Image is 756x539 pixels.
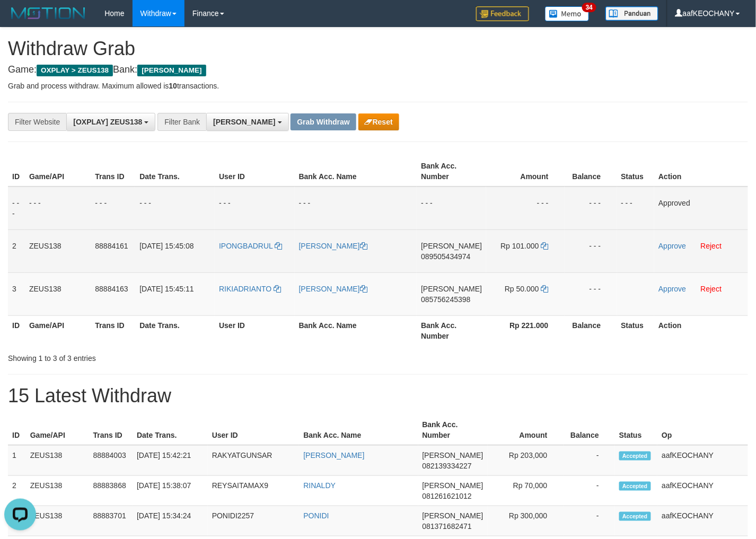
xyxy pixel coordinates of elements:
th: Action [654,156,748,187]
a: Reject [701,285,722,293]
img: Button%20Memo.svg [545,6,590,21]
span: Rp 50.000 [505,285,539,293]
td: ZEUS138 [26,476,89,506]
div: Filter Website [8,113,66,131]
h1: Withdraw Grab [8,38,748,59]
span: [PERSON_NAME] [423,481,484,490]
td: ZEUS138 [26,445,89,476]
th: Date Trans. [135,156,215,187]
button: [OXPLAY] ZEUS138 [66,113,155,131]
th: Game/API [25,156,91,187]
td: ZEUS138 [25,272,91,315]
h1: 15 Latest Withdraw [8,385,748,407]
a: [PERSON_NAME] [299,285,367,293]
td: Approved [654,187,748,230]
span: Accepted [619,482,651,491]
a: Approve [658,242,686,250]
a: [PERSON_NAME] [299,242,367,250]
th: Date Trans. [133,415,208,445]
td: ZEUS138 [25,229,91,272]
a: PONIDI [303,511,329,520]
td: 88884003 [89,445,133,476]
img: panduan.png [605,6,658,21]
span: 34 [582,3,596,12]
span: IPONGBADRUL [219,242,272,250]
td: - - - [91,187,135,230]
span: OXPLAY > ZEUS138 [37,65,113,76]
td: 3 [8,272,25,315]
a: RINALDY [303,481,336,490]
span: [PERSON_NAME] [213,118,275,126]
th: Game/API [25,315,91,346]
th: Balance [565,156,617,187]
span: Accepted [619,452,651,461]
a: [PERSON_NAME] [303,451,364,460]
th: Game/API [26,415,89,445]
th: ID [8,156,25,187]
th: Trans ID [91,156,135,187]
div: Filter Bank [157,113,206,131]
button: Grab Withdraw [291,113,356,130]
span: 88884163 [95,285,128,293]
td: aafKEOCHANY [657,506,748,536]
span: Copy 089505434974 to clipboard [421,252,470,261]
td: 88883868 [89,476,133,506]
td: Rp 300,000 [488,506,564,536]
td: - - - [295,187,417,230]
th: Bank Acc. Name [295,315,417,346]
th: Bank Acc. Name [299,415,418,445]
td: PONIDI2257 [208,506,300,536]
td: 2 [8,476,26,506]
td: aafKEOCHANY [657,445,748,476]
span: Rp 101.000 [500,242,539,250]
img: Feedback.jpg [476,6,529,21]
td: - [564,476,615,506]
th: Bank Acc. Name [295,156,417,187]
a: RIKIADRIANTO [219,285,281,293]
td: - - - [8,187,25,230]
strong: 10 [169,82,177,90]
p: Grab and process withdraw. Maximum allowed is transactions. [8,81,748,91]
span: Copy 081261621012 to clipboard [423,492,472,500]
td: Rp 203,000 [488,445,564,476]
a: IPONGBADRUL [219,242,282,250]
td: - - - [25,187,91,230]
button: Open LiveChat chat widget [4,4,36,36]
td: [DATE] 15:34:24 [133,506,208,536]
span: [DATE] 15:45:11 [139,285,194,293]
span: Copy 082139334227 to clipboard [423,462,472,470]
td: - [564,506,615,536]
th: Action [654,315,748,346]
a: Copy 101000 to clipboard [541,242,549,250]
span: [PERSON_NAME] [137,65,206,76]
td: ZEUS138 [26,506,89,536]
td: - - - [135,187,215,230]
td: - - - [617,187,655,230]
button: Reset [358,113,399,130]
span: Copy 085756245398 to clipboard [421,295,470,304]
th: Rp 221.000 [486,315,564,346]
span: 88884161 [95,242,128,250]
th: User ID [208,415,300,445]
td: - - - [417,187,486,230]
span: [PERSON_NAME] [421,285,482,293]
th: Date Trans. [135,315,215,346]
th: Balance [564,415,615,445]
td: - - - [565,229,617,272]
span: RIKIADRIANTO [219,285,271,293]
a: Approve [658,285,686,293]
th: Bank Acc. Number [417,315,486,346]
h4: Game: Bank: [8,65,748,75]
span: [PERSON_NAME] [423,511,484,520]
th: Balance [565,315,617,346]
th: Trans ID [91,315,135,346]
td: - - - [565,272,617,315]
a: Reject [701,242,722,250]
th: ID [8,315,25,346]
th: Trans ID [89,415,133,445]
th: Status [617,315,655,346]
th: Amount [488,415,564,445]
th: Bank Acc. Number [417,156,486,187]
td: REYSAITAMAX9 [208,476,300,506]
th: Status [617,156,655,187]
